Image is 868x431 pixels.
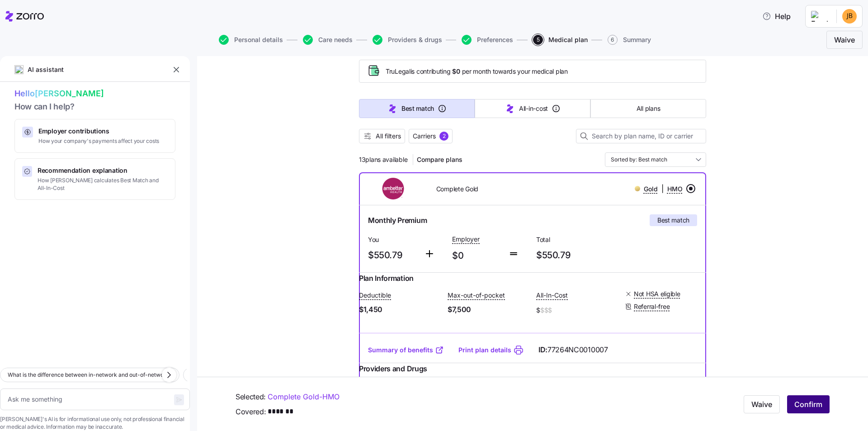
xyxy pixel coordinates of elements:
[460,35,513,45] a: Preferences
[536,235,613,244] span: Total
[533,35,543,45] span: 5
[462,35,513,45] button: Preferences
[268,391,340,403] a: Complete Gold-HMO
[536,304,618,317] span: $
[27,65,64,75] span: AI assistant
[657,216,689,225] span: Best match
[634,302,670,311] span: Referral-free
[368,248,417,263] span: $550.79
[38,166,168,175] span: Recommendation explanation
[413,132,436,141] span: Carriers
[452,235,480,244] span: Employer
[359,129,405,143] button: All filters
[644,185,658,194] span: Gold
[755,7,798,25] button: Help
[762,11,791,22] span: Help
[417,155,462,164] span: Compare plans
[458,346,511,355] a: Print plan details
[842,9,857,24] img: a12ed22a75749c389a3e5956cf645b2a
[236,391,266,403] span: Selected:
[744,395,780,413] button: Waive
[366,178,422,199] img: Ambetter
[301,35,353,45] a: Care needs
[38,127,159,136] span: Employer contributions
[608,35,651,45] button: 6Summary
[436,185,478,194] span: Complete Gold
[811,11,829,22] img: Employer logo
[608,35,618,45] span: 6
[448,304,529,315] span: $7,500
[413,152,466,167] button: Compare plans
[477,37,513,43] span: Preferences
[540,306,552,315] span: $$$
[605,152,706,167] input: Order by dropdown
[448,291,505,300] span: Max-out-of-pocket
[834,34,855,45] span: Waive
[376,132,401,141] span: All filters
[667,185,683,194] span: HMO
[303,35,353,45] button: Care needs
[634,289,680,298] span: Not HSA eligible
[38,177,168,192] span: How [PERSON_NAME] calculates Best Match and All-In-Cost
[548,37,588,43] span: Medical plan
[635,183,683,194] div: |
[359,291,391,300] span: Deductible
[373,35,442,45] button: Providers & drugs
[439,132,448,141] div: 2
[531,35,588,45] a: 5Medical plan
[536,291,568,300] span: All-In-Cost
[368,346,444,355] a: Summary of benefits
[14,87,175,100] span: Hello [PERSON_NAME]
[623,37,651,43] span: Summary
[409,129,453,143] button: Carriers2
[452,67,460,76] span: $0
[826,31,863,49] button: Waive
[8,370,172,379] span: What is the difference between in-network and out-of-network?
[368,215,427,226] span: Monthly Premium
[519,104,548,113] span: All-in-cost
[536,248,613,263] span: $550.79
[787,395,830,413] button: Confirm
[538,344,608,355] span: ID:
[368,235,417,244] span: You
[14,100,175,114] span: How can I help?
[318,37,353,43] span: Care needs
[371,35,442,45] a: Providers & drugs
[236,406,266,417] span: Covered:
[751,399,772,410] span: Waive
[359,304,440,315] span: $1,450
[359,363,427,374] span: Providers and Drugs
[401,104,434,113] span: Best match
[38,137,159,145] span: How your company's payments affect your costs
[14,65,24,74] img: ai-icon.png
[452,248,501,263] span: $0
[547,344,608,355] span: 77264NC0010007
[576,129,706,143] input: Search by plan name, ID or carrier
[217,35,283,45] a: Personal details
[234,37,283,43] span: Personal details
[637,104,660,113] span: All plans
[219,35,283,45] button: Personal details
[533,35,588,45] button: 5Medical plan
[359,155,407,164] span: 13 plans available
[386,67,568,76] span: TruLegal is contributing per month towards your medical plan
[794,399,822,410] span: Confirm
[359,273,414,284] span: Plan Information
[388,37,442,43] span: Providers & drugs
